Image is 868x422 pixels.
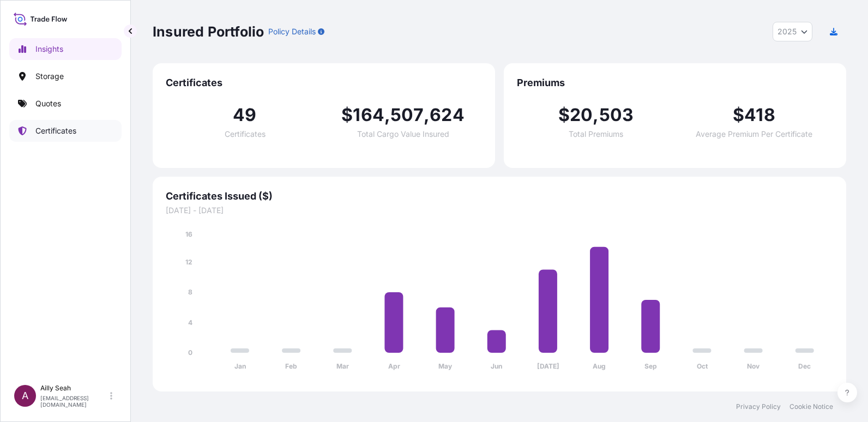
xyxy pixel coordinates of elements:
[599,106,634,124] span: 503
[35,71,64,82] p: Storage
[430,106,465,124] span: 624
[9,65,122,87] a: Storage
[188,288,192,296] tspan: 8
[234,362,246,370] tspan: Jan
[185,258,192,266] tspan: 12
[789,402,833,411] a: Cookie Notice
[166,205,833,216] span: [DATE] - [DATE]
[438,362,453,370] tspan: May
[593,362,606,370] tspan: Aug
[357,130,449,138] span: Total Cargo Value Insured
[733,106,744,124] span: $
[233,106,256,124] span: 49
[390,106,424,124] span: 507
[225,130,266,138] span: Certificates
[744,106,775,124] span: 418
[185,230,192,238] tspan: 16
[9,120,122,142] a: Certificates
[22,390,28,401] span: A
[268,26,316,37] p: Policy Details
[517,76,833,89] span: Premiums
[9,93,122,114] a: Quotes
[285,362,297,370] tspan: Feb
[40,395,108,408] p: [EMAIL_ADDRESS][DOMAIN_NAME]
[35,125,76,136] p: Certificates
[593,106,599,124] span: ,
[491,362,502,370] tspan: Jun
[424,106,430,124] span: ,
[40,384,108,393] p: Ailly Seah
[388,362,400,370] tspan: Apr
[153,23,264,40] p: Insured Portfolio
[188,318,192,327] tspan: 4
[644,362,657,370] tspan: Sep
[35,44,63,55] p: Insights
[537,362,559,370] tspan: [DATE]
[696,130,812,138] span: Average Premium Per Certificate
[558,106,570,124] span: $
[341,106,353,124] span: $
[570,106,593,124] span: 20
[569,130,623,138] span: Total Premiums
[336,362,349,370] tspan: Mar
[166,190,833,203] span: Certificates Issued ($)
[736,402,781,411] a: Privacy Policy
[747,362,760,370] tspan: Nov
[353,106,384,124] span: 164
[773,22,812,41] button: Year Selector
[777,26,797,37] span: 2025
[697,362,708,370] tspan: Oct
[166,76,482,89] span: Certificates
[798,362,811,370] tspan: Dec
[384,106,390,124] span: ,
[35,98,61,109] p: Quotes
[188,348,192,357] tspan: 0
[9,38,122,60] a: Insights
